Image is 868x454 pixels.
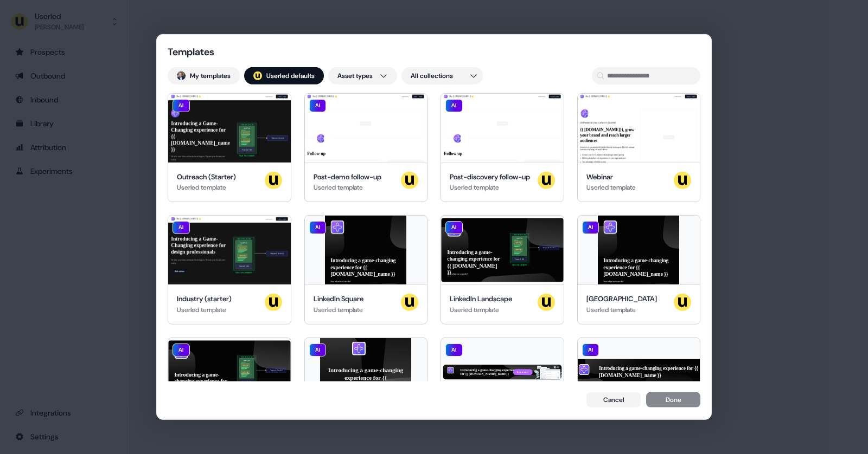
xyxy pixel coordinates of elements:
[401,294,418,311] img: userled logo
[253,72,262,80] img: userled logo
[244,67,324,85] button: userled logo;Userled defaults
[304,93,428,202] button: Hey {{ [DOMAIN_NAME] }} 👋Learn moreBook a demoYour imageFollow upAIPost-demo follow-upUserled tem...
[314,182,381,193] div: Userled template
[450,304,512,315] div: Userled template
[586,182,636,193] div: Userled template
[401,172,418,189] img: userled logo
[168,93,291,202] button: Hey {{ [DOMAIN_NAME] }} 👋Learn moreBook a demoIntroducing a Game-Changing experience for {{ [DOMA...
[168,338,291,446] button: Introducing a game-changing experience for {{ [DOMAIN_NAME] }}AI
[304,338,428,446] button: Introducing a game-changing experience for {{ [DOMAIN_NAME]_name }}AI
[582,343,599,356] div: AI
[411,70,453,81] span: All collections
[314,172,381,183] div: Post-demo follow-up
[441,93,564,202] button: Hey {{ [DOMAIN_NAME] }} 👋Learn moreBook a demoYour imageFollow upAIPost-discovery follow-upUserle...
[304,215,428,324] button: Introducing a game-changing experience for {{ [DOMAIN_NAME]_name }}See what we can do!AILinkedIn ...
[538,172,555,189] img: userled logo
[177,294,232,304] div: Industry (starter)
[586,392,641,407] button: Cancel
[674,294,691,311] img: userled logo
[168,67,240,85] button: My templates
[314,304,363,315] div: Userled template
[309,99,327,112] div: AI
[328,67,397,85] button: Asset types
[586,304,657,315] div: Userled template
[577,93,701,202] button: Hey {{ [DOMAIN_NAME] }} 👋Learn moreBook a demoLIVE WEBINAR | [DATE] 1PM EST | 10AM PST{{ [DOMAIN_...
[445,99,463,112] div: AI
[314,294,363,304] div: LinkedIn Square
[173,99,190,112] div: AI
[168,46,276,59] div: Templates
[177,182,236,193] div: Userled template
[445,343,463,356] div: AI
[450,182,530,193] div: Userled template
[582,221,599,234] div: AI
[173,343,190,356] div: AI
[168,215,291,324] button: Hey {{ [DOMAIN_NAME] }} 👋Learn moreBook a demoIntroducing a Game-Changing experience for design p...
[265,294,282,311] img: userled logo
[253,72,262,80] div: ;
[309,221,327,234] div: AI
[450,294,512,304] div: LinkedIn Landscape
[265,172,282,189] img: userled logo
[577,215,701,324] button: Introducing a game-changing experience for {{ [DOMAIN_NAME]_name }}See what we can do!AI[GEOGRAPH...
[177,304,232,315] div: Userled template
[538,294,555,311] img: userled logo
[309,343,327,356] div: AI
[445,221,463,234] div: AI
[441,215,564,324] button: Introducing a game-changing experience for {{ [DOMAIN_NAME] }}See what we can do!AILinkedIn Lands...
[674,172,691,189] img: userled logo
[577,338,701,446] button: Introducing a game-changing experience for {{ [DOMAIN_NAME]_name }}AI
[177,172,236,183] div: Outreach (Starter)
[441,338,564,446] button: Introducing a game-changing experience for {{ [DOMAIN_NAME]_name }}Learn moreAI
[586,294,657,304] div: [GEOGRAPHIC_DATA]
[177,72,186,80] img: Yann
[586,172,636,183] div: Webinar
[401,67,483,85] button: All collections
[173,221,190,234] div: AI
[450,172,530,183] div: Post-discovery follow-up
